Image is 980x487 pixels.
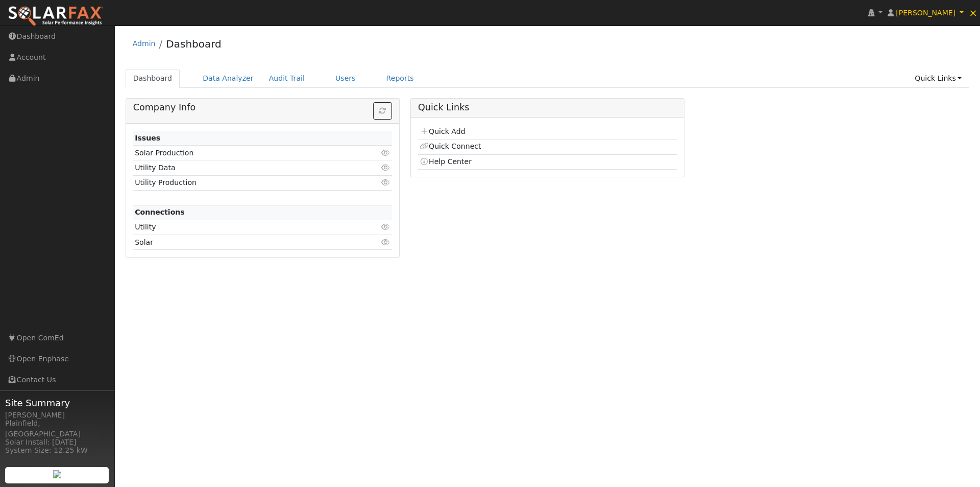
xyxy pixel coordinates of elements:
[53,470,61,478] img: retrieve
[418,102,677,113] h5: Quick Links
[5,410,109,421] div: [PERSON_NAME]
[133,102,392,113] h5: Company Info
[133,160,350,175] td: Utility Data
[969,7,977,19] span: ×
[381,179,390,186] i: Click to view
[420,127,465,135] a: Quick Add
[166,38,222,50] a: Dashboard
[133,220,350,235] td: Utility
[381,239,390,246] i: Click to view
[381,164,390,171] i: Click to view
[133,235,350,250] td: Solar
[381,149,390,156] i: Click to view
[133,146,350,160] td: Solar Production
[907,69,969,88] a: Quick Links
[135,208,185,216] strong: Connections
[5,396,109,410] span: Site Summary
[420,142,481,150] a: Quick Connect
[420,157,472,166] a: Help Center
[379,69,422,88] a: Reports
[5,437,109,448] div: Solar Install: [DATE]
[896,9,955,17] span: [PERSON_NAME]
[8,6,104,27] img: SolarFax
[133,39,156,48] a: Admin
[5,445,109,456] div: System Size: 12.25 kW
[135,134,160,142] strong: Issues
[328,69,363,88] a: Users
[381,223,390,230] i: Click to view
[126,69,180,88] a: Dashboard
[133,175,350,190] td: Utility Production
[261,69,312,88] a: Audit Trail
[5,418,109,439] div: Plainfield, [GEOGRAPHIC_DATA]
[195,69,261,88] a: Data Analyzer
